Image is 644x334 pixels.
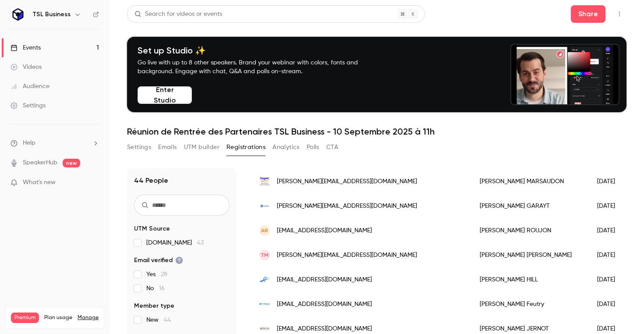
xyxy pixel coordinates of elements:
a: Manage [78,314,99,321]
img: sogeic.com [259,176,270,187]
span: Email verified [134,256,183,265]
span: [PERSON_NAME][EMAIL_ADDRESS][DOMAIN_NAME] [277,251,417,260]
div: [DATE] [588,218,633,243]
span: AR [261,227,268,235]
button: Settings [127,140,151,154]
img: fyssec.fr [259,299,270,309]
span: [EMAIL_ADDRESS][DOMAIN_NAME] [277,226,372,235]
h1: 44 People [134,175,168,186]
div: Search for videos or events [134,10,222,19]
span: 28 [161,271,167,277]
div: [PERSON_NAME] [PERSON_NAME] [471,243,588,267]
span: [EMAIL_ADDRESS][DOMAIN_NAME] [277,300,372,309]
span: Yes [146,270,167,279]
button: Registrations [226,140,265,154]
span: New [146,316,171,324]
span: [EMAIL_ADDRESS][DOMAIN_NAME] [277,275,372,284]
button: Share [571,5,605,23]
span: new [63,159,80,167]
button: CTA [326,140,338,154]
div: [PERSON_NAME] GARAYT [471,194,588,218]
span: TM [261,251,269,259]
div: [DATE] [588,267,633,292]
span: [PERSON_NAME][EMAIL_ADDRESS][DOMAIN_NAME] [277,177,417,186]
span: 44 [164,317,171,323]
span: [PERSON_NAME][EMAIL_ADDRESS][DOMAIN_NAME] [277,202,417,211]
button: Enter Studio [138,86,192,104]
h4: Set up Studio ✨ [138,45,379,56]
img: e-dsi.org [259,274,270,285]
span: [DOMAIN_NAME] [146,238,204,247]
span: UTM Source [134,224,170,233]
h1: Réunion de Rentrée des Partenaires TSL Business - 10 Septembre 2025 à 11h [127,126,626,137]
span: 43 [197,240,204,246]
div: Events [11,43,41,52]
span: No [146,284,165,293]
li: help-dropdown-opener [11,139,99,148]
div: [PERSON_NAME] ROUJON [471,218,588,243]
button: Polls [307,140,319,154]
div: Videos [11,63,42,71]
p: Go live with up to 8 other speakers. Brand your webinar with colors, fonts and background. Engage... [138,58,379,76]
div: [DATE] [588,243,633,267]
span: [EMAIL_ADDRESS][DOMAIN_NAME] [277,324,372,334]
span: Member type [134,302,174,310]
button: UTM builder [184,140,219,154]
a: SpeakerHub [23,158,57,167]
div: [DATE] [588,292,633,316]
span: Plan usage [44,314,72,321]
div: [DATE] [588,169,633,194]
button: Analytics [272,140,300,154]
button: Emails [158,140,177,154]
img: adecia.fr [259,323,270,334]
span: What's new [23,178,56,187]
div: [PERSON_NAME] HILL [471,267,588,292]
span: 16 [159,285,165,291]
div: [PERSON_NAME] Feutry [471,292,588,316]
img: TSL Business [11,7,25,21]
span: Premium [11,313,39,323]
h6: TSL Business [32,10,71,19]
span: Help [23,139,35,148]
img: coexpertise.fr [259,201,270,211]
div: [PERSON_NAME] MARSAUDON [471,169,588,194]
div: Audience [11,82,50,91]
div: [DATE] [588,194,633,218]
div: Settings [11,101,46,110]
